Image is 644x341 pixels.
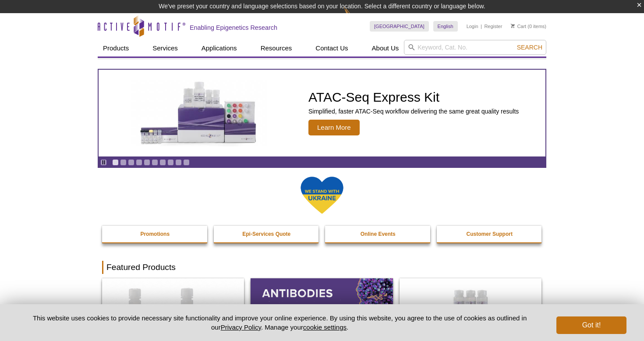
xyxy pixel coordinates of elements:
[18,313,542,332] p: This website uses cookies to provide necessary site functionality and improve your online experie...
[136,159,142,166] a: Go to slide 4
[99,70,545,156] a: ATAC-Seq Express Kit ATAC-Seq Express Kit Simplified, faster ATAC-Seq workflow delivering the sam...
[481,21,482,32] li: |
[214,226,320,242] a: Epi-Services Quote
[308,91,519,104] h2: ATAC-Seq Express Kit
[404,40,546,55] input: Keyword, Cat. No.
[167,159,174,166] a: Go to slide 8
[255,40,297,57] a: Resources
[190,24,277,32] h2: Enabling Epigenetics Research
[112,159,119,166] a: Go to slide 1
[242,231,290,237] strong: Epi-Services Quote
[310,40,353,57] a: Contact Us
[484,23,502,29] a: Register
[517,44,542,51] span: Search
[367,40,404,57] a: About Us
[344,7,367,27] img: Change Here
[120,159,127,166] a: Go to slide 2
[152,159,158,166] a: Go to slide 6
[514,43,545,51] button: Search
[303,323,347,331] button: cookie settings
[325,226,431,242] a: Online Events
[100,159,107,166] a: Toggle autoplay
[102,261,542,274] h2: Featured Products
[99,70,545,156] article: ATAC-Seq Express Kit
[467,231,513,237] strong: Customer Support
[308,107,519,115] p: Simplified, faster ATAC-Seq workflow delivering the same great quality results
[370,21,429,32] a: [GEOGRAPHIC_DATA]
[127,80,272,146] img: ATAC-Seq Express Kit
[300,176,344,215] img: We Stand With Ukraine
[98,40,134,57] a: Products
[147,40,183,57] a: Services
[467,23,478,29] a: Login
[140,231,170,237] strong: Promotions
[556,316,626,334] button: Got it!
[511,24,515,28] img: Your Cart
[144,159,150,166] a: Go to slide 5
[183,159,190,166] a: Go to slide 10
[221,323,261,331] a: Privacy Policy
[128,159,134,166] a: Go to slide 3
[511,21,546,32] li: (0 items)
[175,159,182,166] a: Go to slide 9
[308,120,360,135] span: Learn More
[102,226,208,242] a: Promotions
[196,40,242,57] a: Applications
[159,159,166,166] a: Go to slide 7
[511,23,526,29] a: Cart
[437,226,543,242] a: Customer Support
[433,21,458,32] a: English
[361,231,396,237] strong: Online Events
